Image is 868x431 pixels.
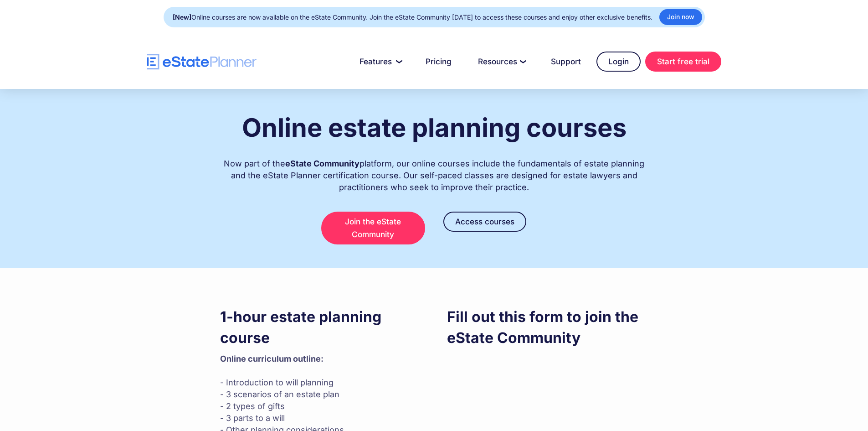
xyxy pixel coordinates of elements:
[415,52,462,71] a: Pricing
[173,11,652,24] div: Online courses are now available on the eState Community. Join the eState Community [DATE] to acc...
[220,306,421,348] h3: 1-hour estate planning course
[285,159,360,168] strong: eState Community
[220,354,324,363] strong: Online curriculum outline: ‍
[540,52,592,71] a: Support
[242,114,627,142] h1: Online estate planning courses
[220,149,648,193] div: Now part of the platform, our online courses include the fundamentals of estate planning and the ...
[173,13,191,21] strong: [New]
[443,212,526,232] a: Access courses
[321,212,425,244] a: Join the eState Community
[447,306,648,348] h3: Fill out this form to join the eState Community
[645,52,721,72] a: Start free trial
[596,52,641,72] a: Login
[349,52,410,71] a: Features
[659,9,702,25] a: Join now
[147,54,257,70] a: home
[467,52,535,71] a: Resources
